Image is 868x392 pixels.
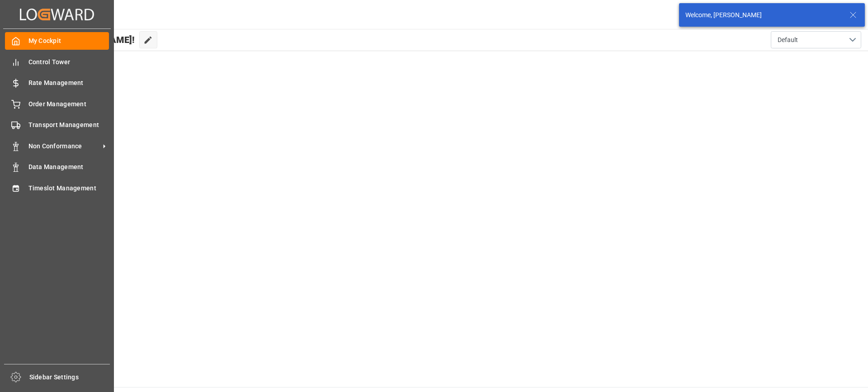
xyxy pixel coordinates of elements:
[685,10,841,20] div: Welcome, [PERSON_NAME]
[5,179,109,197] a: Timeslot Management
[5,116,109,134] a: Transport Management
[5,74,109,92] a: Rate Management
[778,35,798,45] span: Default
[28,162,109,172] span: Data Management
[28,184,109,193] span: Timeslot Management
[5,158,109,176] a: Data Management
[28,99,109,109] span: Order Management
[771,31,861,48] button: open menu
[29,373,110,382] span: Sidebar Settings
[28,142,100,151] span: Non Conformance
[5,95,109,113] a: Order Management
[38,31,135,48] span: Hello [PERSON_NAME]!
[28,78,109,88] span: Rate Management
[28,36,109,46] span: My Cockpit
[28,120,109,130] span: Transport Management
[5,32,109,50] a: My Cockpit
[28,57,109,67] span: Control Tower
[5,53,109,71] a: Control Tower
